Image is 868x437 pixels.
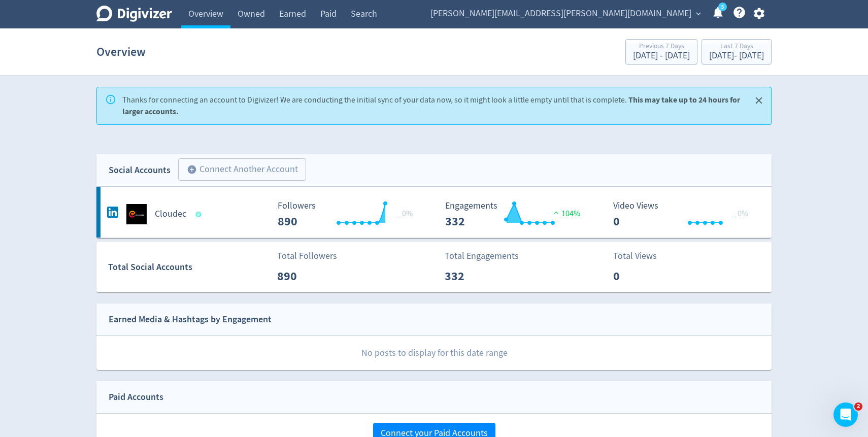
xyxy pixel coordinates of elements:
[751,92,767,109] button: Close
[277,267,336,285] p: 890
[702,39,772,64] button: Last 7 Days[DATE]- [DATE]
[171,160,306,181] a: Connect Another Account
[633,43,690,51] div: Previous 7 Days
[613,249,672,263] p: Total Views
[551,209,580,219] span: 104%
[440,201,592,228] svg: Engagements 332
[613,267,672,285] p: 0
[551,209,561,216] img: positive-performance.svg
[718,3,727,11] a: 5
[122,94,740,117] strong: This may take up to 24 hours for larger accounts.
[427,6,704,22] button: [PERSON_NAME][EMAIL_ADDRESS][PERSON_NAME][DOMAIN_NAME]
[396,209,413,219] span: _ 0%
[833,402,858,427] iframe: Intercom live chat
[445,267,503,285] p: 332
[187,164,197,175] span: add_circle
[109,312,272,327] div: Earned Media & Hashtags by Engagement
[854,402,862,411] span: 2
[273,201,425,228] svg: Followers ---
[608,201,760,228] svg: Video Views 0
[633,51,690,60] div: [DATE] - [DATE]
[709,43,764,51] div: Last 7 Days
[96,36,146,68] h1: Overview
[430,6,691,22] span: [PERSON_NAME][EMAIL_ADDRESS][PERSON_NAME][DOMAIN_NAME]
[445,249,519,263] p: Total Engagements
[178,158,306,181] button: Connect Another Account
[97,336,772,370] p: No posts to display for this date range
[126,204,147,224] img: Cloudec undefined
[709,51,764,60] div: [DATE] - [DATE]
[694,9,703,18] span: expand_more
[625,39,697,64] button: Previous 7 Days[DATE] - [DATE]
[96,187,772,238] a: Cloudec undefinedCloudec Followers --- _ 0% Followers 890 Engagements 332 Engagements 332 104% Vi...
[155,208,186,220] h5: Cloudec
[122,90,743,121] div: Thanks for connecting an account to Digivizer! We are conducting the initial sync of your data no...
[721,4,724,11] text: 5
[732,209,748,219] span: _ 0%
[109,390,163,405] div: Paid Accounts
[277,249,337,263] p: Total Followers
[109,163,171,178] div: Social Accounts
[108,260,270,275] div: Total Social Accounts
[196,212,205,217] span: Data last synced: 15 Oct 2025, 8:02am (AEDT)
